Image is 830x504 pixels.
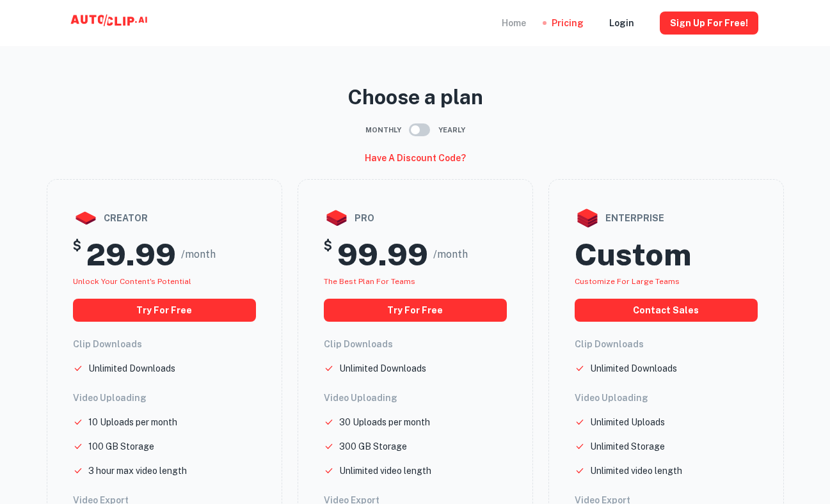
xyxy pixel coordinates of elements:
[181,247,216,262] span: /month
[575,236,691,273] h2: Custom
[88,464,187,478] p: 3 hour max video length
[438,125,465,136] span: Yearly
[590,361,677,375] p: Unlimited Downloads
[88,361,175,375] p: Unlimited Downloads
[590,415,665,429] p: Unlimited Uploads
[590,439,665,453] p: Unlimited Storage
[365,151,466,165] h6: Have a discount code?
[88,415,177,429] p: 10 Uploads per month
[339,439,407,453] p: 300 GB Storage
[575,277,680,286] span: Customize for large teams
[324,299,507,322] button: Try for free
[339,415,430,429] p: 30 Uploads per month
[73,299,256,322] button: Try for free
[73,337,256,351] h6: Clip Downloads
[73,277,191,286] span: Unlock your Content's potential
[365,125,401,136] span: Monthly
[575,391,758,405] h6: Video Uploading
[324,277,415,286] span: The best plan for teams
[324,205,507,231] div: pro
[339,464,431,478] p: Unlimited video length
[360,147,471,169] button: Have a discount code?
[73,205,256,231] div: creator
[86,236,176,273] h2: 29.99
[73,236,81,273] h5: $
[73,391,256,405] h6: Video Uploading
[433,247,468,262] span: /month
[575,205,758,231] div: enterprise
[575,337,758,351] h6: Clip Downloads
[575,299,758,322] button: Contact Sales
[590,464,682,478] p: Unlimited video length
[339,361,426,375] p: Unlimited Downloads
[324,337,507,351] h6: Clip Downloads
[47,82,784,113] p: Choose a plan
[337,236,428,273] h2: 99.99
[660,12,758,35] button: Sign Up for free!
[324,391,507,405] h6: Video Uploading
[324,236,332,273] h5: $
[88,439,154,453] p: 100 GB Storage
